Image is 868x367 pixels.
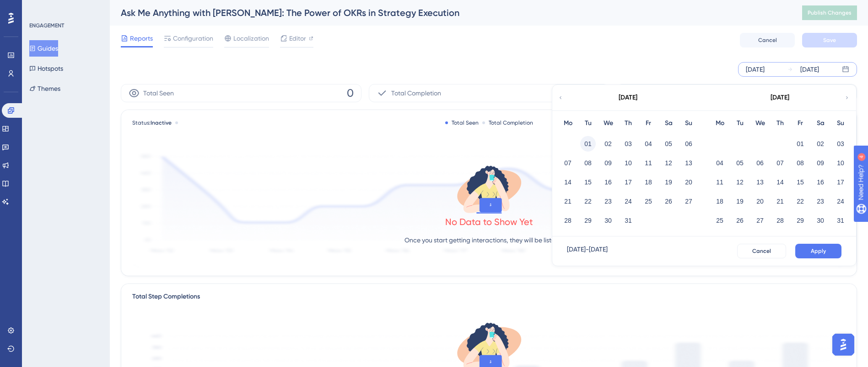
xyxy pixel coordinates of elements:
button: 12 [661,155,676,171]
button: 22 [793,194,808,209]
button: 09 [813,155,828,171]
button: 10 [620,155,636,171]
button: 05 [661,136,676,152]
div: [DATE] [746,64,765,75]
button: 19 [732,194,748,209]
button: Hotspots [29,60,63,77]
button: 15 [793,174,808,190]
div: Total Seen [445,119,479,126]
button: Save [802,33,857,47]
span: 0 [347,86,354,100]
iframe: UserGuiding AI Assistant Launcher [830,331,857,358]
button: 18 [641,174,656,190]
div: We [598,118,618,129]
button: 26 [732,213,748,228]
div: [DATE] [771,92,789,103]
button: 27 [752,213,768,228]
div: 4 [64,5,66,12]
button: Cancel [740,33,795,47]
div: Mo [558,118,578,129]
span: Configuration [173,33,213,44]
span: Localization [233,33,269,44]
div: No Data to Show Yet [445,215,533,228]
span: Total Seen [143,88,174,99]
button: 08 [580,155,596,171]
button: 30 [813,213,828,228]
button: 16 [813,174,828,190]
div: Su [830,118,851,129]
button: 24 [620,194,636,209]
div: Th [770,118,790,129]
button: 20 [752,194,768,209]
div: [DATE] [619,92,637,103]
button: 10 [833,155,848,171]
button: 31 [833,213,848,228]
button: 24 [833,194,848,209]
button: 04 [712,155,728,171]
button: 28 [560,213,576,228]
div: Sa [810,118,830,129]
button: 26 [661,194,676,209]
button: 08 [793,155,808,171]
div: Total Completion [482,119,533,126]
button: 31 [620,213,636,228]
span: Total Completion [391,88,441,99]
div: Mo [710,118,730,129]
button: 17 [833,174,848,190]
div: [DATE] - [DATE] [567,244,608,258]
button: 21 [772,194,788,209]
button: 01 [793,136,808,152]
span: Cancel [758,37,777,44]
span: Editor [289,33,306,44]
div: We [750,118,770,129]
div: [DATE] [800,64,819,75]
button: 28 [772,213,788,228]
button: 02 [813,136,828,152]
span: Inactive [151,120,172,126]
button: 30 [600,213,616,228]
button: 07 [560,155,576,171]
button: Cancel [737,244,786,258]
button: 13 [681,155,696,171]
button: 15 [580,174,596,190]
button: 02 [600,136,616,152]
div: Tu [578,118,598,129]
span: Need Help? [22,2,57,13]
button: 29 [793,213,808,228]
button: 11 [641,155,656,171]
button: Guides [29,40,58,57]
span: Reports [130,33,153,44]
span: Publish Changes [808,9,852,16]
div: Total Step Completions [132,291,200,302]
div: Tu [730,118,750,129]
span: Status: [132,119,172,126]
div: Fr [638,118,658,129]
span: Cancel [752,247,771,255]
div: Ask Me Anything with [PERSON_NAME]: The Power of OKRs in Strategy Execution [121,6,779,19]
button: 20 [681,174,696,190]
button: 06 [681,136,696,152]
div: Th [618,118,638,129]
button: 25 [712,213,728,228]
button: 09 [600,155,616,171]
button: 12 [732,174,748,190]
button: 19 [661,174,676,190]
button: Apply [795,244,841,258]
button: 04 [641,136,656,152]
button: 11 [712,174,728,190]
button: 18 [712,194,728,209]
div: Fr [790,118,810,129]
button: 01 [580,136,596,152]
button: 13 [752,174,768,190]
button: 23 [600,194,616,209]
button: 27 [681,194,696,209]
button: 03 [833,136,848,152]
div: Su [679,118,699,129]
button: Publish Changes [802,5,857,20]
button: 07 [772,155,788,171]
button: 03 [620,136,636,152]
span: Apply [811,247,826,255]
p: Once you start getting interactions, they will be listed here [404,235,574,246]
button: 25 [641,194,656,209]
